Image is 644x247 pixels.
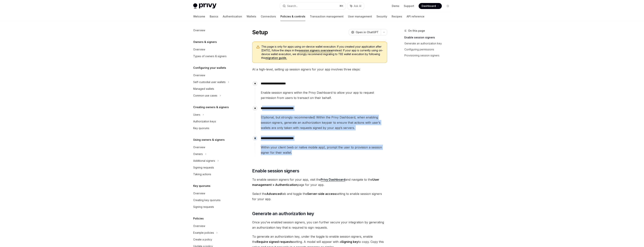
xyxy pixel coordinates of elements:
a: Creating key quorums [190,197,238,204]
button: Open in ChatGPT [349,29,381,35]
a: Wallets [247,12,256,21]
a: Overview [190,27,238,34]
div: Common use cases [193,93,217,98]
strong: Server-side access [307,192,336,196]
a: Create a policy [190,236,238,243]
span: This page is only for apps using on-device wallet execution. If you created your application afte... [261,45,383,60]
div: Types of owners & signers [193,54,227,58]
div: Key quorums [193,126,209,130]
div: Overview [193,28,205,33]
button: Ask AI [347,3,364,9]
h5: Using owners & signers [193,138,225,142]
img: light logo [193,3,216,9]
a: Authorization keys [190,118,238,125]
div: Overview [193,145,205,150]
div: Overview [193,73,205,78]
span: Select the tab and toggle the setting to enable session signers for your app. [252,191,387,202]
div: Users [193,112,200,117]
a: Policies & controls [280,12,305,21]
h5: Policies [193,216,204,221]
a: User management [348,12,372,21]
span: Generate an authorization key [252,211,314,217]
a: Signing requests [190,204,238,210]
a: Signing requests [190,164,238,171]
div: Taking actions [193,172,211,177]
a: Overview [190,72,238,79]
a: Types of owners & signers [190,53,238,60]
div: Authorization keys [193,119,216,124]
button: Toggle dark mode [445,3,451,9]
span: At a high-level, setting up session signers for your app involves three steps: [252,67,387,72]
a: API reference [407,12,424,21]
span: Open in ChatGPT [356,30,379,34]
span: On this page [408,28,425,33]
div: Signing requests [193,165,214,170]
button: Search...⌘K [280,3,346,9]
a: Configuring permissions [404,46,454,52]
strong: Signing key [341,240,358,244]
a: Connectors [261,12,276,21]
a: Transaction management [310,12,344,21]
a: Security [376,12,387,21]
a: Demo [392,4,399,8]
h5: Configuring your wallets [193,66,226,70]
a: Taking actions [190,171,238,178]
svg: Warning [256,45,260,49]
a: Privy Dashboard [321,178,345,182]
span: To enable session signers for your app, visit the and navigate to the page for your app. [252,177,387,187]
span: Enable session signers within the Privy Dashboard to allow your app to request permission from us... [261,90,387,100]
a: Dashboard [419,3,442,9]
a: Generate an authorization key [404,40,454,46]
div: Overview [193,191,205,196]
h5: Creating owners & signers [193,105,229,109]
a: Overview [190,190,238,197]
a: Key quorums [190,125,238,132]
strong: Require signed requests [257,240,293,244]
a: Overview [190,46,238,53]
div: Owners [193,152,203,156]
span: Once you’ve enabled session signers, you can further secure your integration by generating an aut... [252,220,387,230]
a: Overview [190,223,238,229]
a: Basics [210,12,218,21]
div: Managed wallets [193,87,214,91]
a: Welcome [193,12,205,21]
a: Provisioning session signers [404,52,454,58]
h5: Key quorums [193,184,210,188]
span: Dashboard [422,4,436,8]
a: migration guide. [265,56,287,60]
a: Enable session signers [404,34,454,40]
span: Enable session signers [252,168,299,174]
div: Overview [193,47,205,52]
div: Creating key quorums [193,198,221,202]
div: Self-custodial user wallets [193,80,226,84]
span: ⌘ K [339,4,343,7]
a: session signers overview [299,49,333,52]
strong: Advanced [266,192,282,196]
div: Example policies [193,231,214,235]
div: Overview [193,224,205,228]
a: Overview [190,144,238,151]
h1: Setup [252,29,268,36]
div: Additional signers [193,159,215,163]
div: Search... [287,4,298,8]
a: Authentication [223,12,242,21]
span: Within your client (web or native mobile app), prompt the user to provision a session signer for ... [261,145,387,155]
h5: Owners & signers [193,40,217,44]
a: Recipes [392,12,402,21]
div: Create a policy [193,237,212,242]
a: Managed wallets [190,85,238,92]
div: Signing requests [193,205,214,209]
span: Ask AI [354,4,361,8]
span: (Optional, but strongly recommended) Within the Privy Dashboard, when enabling session signers, g... [261,115,387,130]
a: Support [404,4,414,8]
